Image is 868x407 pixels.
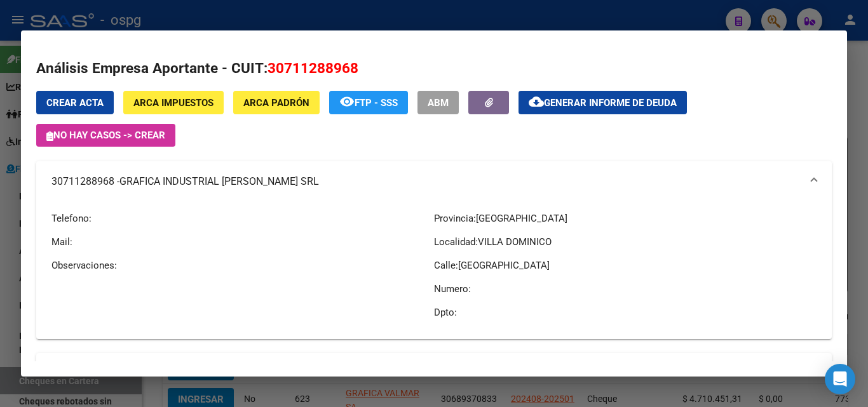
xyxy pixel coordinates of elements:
[36,202,832,339] div: 30711288968 -GRAFICA INDUSTRIAL [PERSON_NAME] SRL
[434,211,817,225] p: Provincia:
[46,130,165,141] span: No hay casos -> Crear
[428,97,449,109] span: ABM
[476,213,567,224] span: [GEOGRAPHIC_DATA]
[36,58,832,79] h2: Análisis Empresa Aportante - CUIT:
[123,91,224,114] button: ARCA Impuestos
[51,235,434,249] p: Mail:
[417,91,459,114] button: ABM
[434,282,817,296] p: Numero:
[51,211,434,225] p: Telefono:
[51,174,801,189] mat-panel-title: 30711288968 -
[233,91,320,114] button: ARCA Padrón
[544,97,677,109] span: Generar informe de deuda
[825,364,855,394] div: Open Intercom Messenger
[36,161,832,202] mat-expansion-panel-header: 30711288968 -GRAFICA INDUSTRIAL [PERSON_NAME] SRL
[355,97,398,109] span: FTP - SSS
[268,60,358,76] span: 30711288968
[119,174,319,189] span: GRAFICA INDUSTRIAL [PERSON_NAME] SRL
[329,91,408,114] button: FTP - SSS
[434,235,817,249] p: Localidad:
[46,97,104,109] span: Crear Acta
[478,236,552,248] span: VILLA DOMINICO
[51,258,434,272] p: Observaciones:
[243,97,309,109] span: ARCA Padrón
[458,260,550,271] span: [GEOGRAPHIC_DATA]
[519,91,687,114] button: Generar informe de deuda
[133,97,214,109] span: ARCA Impuestos
[36,91,114,114] button: Crear Acta
[36,353,832,394] mat-expansion-panel-header: Aportes y Contribuciones de la Empresa: 30711288968
[339,94,355,109] mat-icon: remove_red_eye
[529,94,544,109] mat-icon: cloud_download
[36,124,175,147] button: No hay casos -> Crear
[434,305,817,319] p: Dpto:
[434,258,817,272] p: Calle:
